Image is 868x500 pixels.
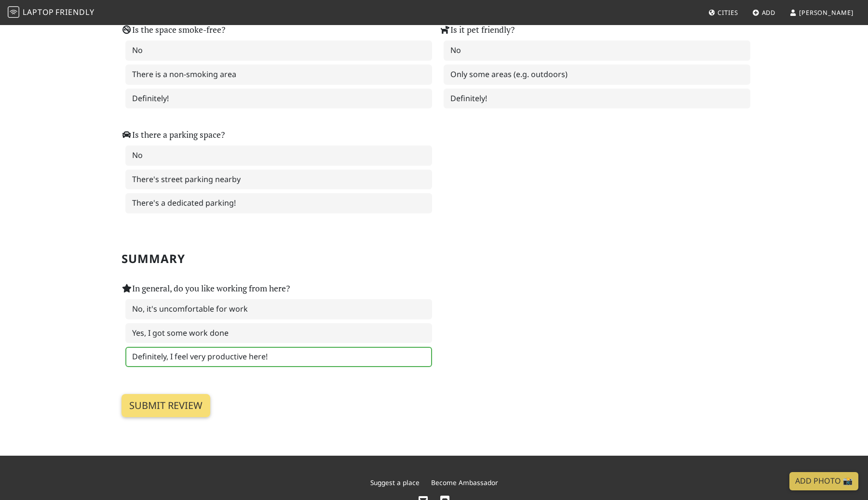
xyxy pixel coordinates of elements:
[762,8,776,17] span: Add
[444,65,750,85] label: Only some areas (e.g. outdoors)
[125,65,432,85] label: There is a non-smoking area
[786,4,857,21] a: [PERSON_NAME]
[125,323,432,343] label: Yes, I got some work done
[370,478,420,487] a: Suggest a place
[799,8,854,17] span: [PERSON_NAME]
[789,472,858,490] a: Add Photo 📸
[444,40,750,61] label: No
[125,193,432,213] label: There's a dedicated parking!
[440,23,515,37] label: Is it pet friendly?
[122,128,225,142] label: Is there a parking space?
[122,282,290,295] label: In general, do you like working from here?
[8,6,19,18] img: LaptopFriendly
[444,89,750,109] label: Definitely!
[122,23,225,37] label: Is the space smoke-free?
[122,394,210,417] input: Submit review
[125,170,432,190] label: There's street parking nearby
[125,40,432,61] label: No
[125,347,432,367] label: Definitely, I feel very productive here!
[125,145,432,166] label: No
[125,299,432,319] label: No, it's uncomfortable for work
[55,7,94,17] span: Friendly
[431,478,498,487] a: Become Ambassador
[125,89,432,109] label: Definitely!
[23,7,54,17] span: Laptop
[8,4,95,21] a: LaptopFriendly LaptopFriendly
[748,4,780,21] a: Add
[122,252,746,266] h2: Summary
[718,8,738,17] span: Cities
[705,4,742,21] a: Cities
